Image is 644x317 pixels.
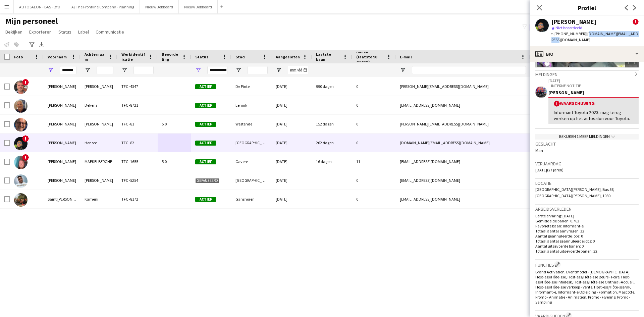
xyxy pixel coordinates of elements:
[231,171,272,190] div: [GEOGRAPHIC_DATA]
[535,167,563,172] span: [DATE] (27 jaren)
[535,141,639,147] h3: Geslacht
[352,134,396,152] div: 0
[22,135,29,142] span: !
[231,152,272,171] div: Gavere
[195,159,216,164] span: Actief
[396,171,530,190] div: [EMAIL_ADDRESS][DOMAIN_NAME]
[535,206,639,212] h3: Arbeidsverleden
[535,148,543,153] span: Man
[231,96,272,114] div: Lennik
[80,171,117,190] div: [PERSON_NAME]
[312,152,352,171] div: 16 dagen
[535,228,639,233] p: Totaal aantal aanvragen: 32
[117,134,158,152] div: TFC -82
[80,152,117,171] div: MAEKELBERGHE
[14,174,28,188] img: patrick moukoko ben
[117,77,158,96] div: TFC -4347
[140,0,179,13] button: Nieuw Jobboard
[56,28,74,36] a: Status
[29,29,52,35] span: Exporteren
[551,19,596,25] div: [PERSON_NAME]
[548,83,639,88] p: – INTERNE NOTITIE
[352,96,396,114] div: 0
[14,54,23,59] span: Foto
[117,115,158,133] div: TFC -81
[535,223,639,228] p: Favoriete baan: Informant-e
[48,54,67,59] span: Voornaam
[548,78,639,83] p: [DATE]
[80,96,117,114] div: Dekens
[14,137,28,150] img: Patrick Honore
[78,29,89,35] span: Label
[548,90,639,96] div: [PERSON_NAME]
[272,134,312,152] div: [DATE]
[530,3,644,12] h3: Profiel
[554,101,560,107] span: !
[158,152,191,171] div: 5.0
[44,152,80,171] div: [PERSON_NAME]
[22,79,29,86] span: !
[288,66,308,74] input: Aangesloten Filter Invoer
[412,66,526,74] input: E-mail Filter Invoer
[555,25,582,30] span: Niet beoordeeld
[535,261,639,268] h3: Functies
[231,190,272,208] div: Ganshoren
[195,54,208,59] span: Status
[80,190,117,208] div: Kameni
[535,233,639,239] p: Aantal geannuleerde jobs: 0
[272,96,312,114] div: [DATE]
[535,249,639,254] p: Totaal aantal uitgevoerde banen: 32
[235,54,245,59] span: Stad
[396,77,530,96] div: [PERSON_NAME][EMAIL_ADDRESS][DOMAIN_NAME]
[3,28,25,36] a: Bekijken
[231,115,272,133] div: Westende
[535,180,639,186] h3: Locatie
[96,29,124,35] span: Communicatie
[272,152,312,171] div: [DATE]
[195,67,201,73] button: Open Filtermenu
[400,54,412,59] span: E-mail
[396,190,530,208] div: [EMAIL_ADDRESS][DOMAIN_NAME]
[396,96,530,114] div: [EMAIL_ADDRESS][DOMAIN_NAME]
[162,52,179,62] span: Beoordeling
[44,96,80,114] div: [PERSON_NAME]
[22,154,29,161] span: !
[248,66,268,74] input: Stad Filter Invoer
[14,118,28,131] img: Patrick Driessen
[195,122,216,127] span: Actief
[535,134,639,140] div: Bekijken 1 meer meldingen
[276,67,282,73] button: Open Filtermenu
[352,152,396,171] div: 11
[231,77,272,96] div: De Pinte
[44,115,80,133] div: [PERSON_NAME]
[97,66,113,74] input: Achternaam Filter Invoer
[5,29,22,35] span: Bekijken
[535,187,614,198] span: [GEOGRAPHIC_DATA][PERSON_NAME], Bus 58, [GEOGRAPHIC_DATA][PERSON_NAME], 1080
[44,171,80,190] div: [PERSON_NAME]
[44,134,80,152] div: [PERSON_NAME]
[117,171,158,190] div: TFC -5254
[58,29,71,35] span: Status
[195,197,216,202] span: Actief
[535,244,639,249] p: Aantal uitgevoerde banen: 0
[231,134,272,152] div: [GEOGRAPHIC_DATA][PERSON_NAME]
[352,77,396,96] div: 0
[312,115,352,133] div: 152 dagen
[535,239,639,244] p: Totaal aantal geannuleerde jobs: 0
[26,28,54,36] a: Exporteren
[352,190,396,208] div: 0
[75,28,92,36] a: Label
[85,67,91,73] button: Open Filtermenu
[5,16,58,26] span: Mijn personeel
[535,213,639,218] p: Eerste ervaring: [DATE]
[80,115,117,133] div: [PERSON_NAME]
[80,134,117,152] div: Honore
[195,178,219,183] span: Gepauzeerd
[121,67,127,73] button: Open Filtermenu
[44,190,80,208] div: Saint [PERSON_NAME]
[535,161,639,167] h3: Verjaardag
[352,171,396,190] div: 0
[195,84,216,89] span: Actief
[14,0,66,13] button: AUTOSALON - BAS - BYD
[80,77,117,96] div: [PERSON_NAME]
